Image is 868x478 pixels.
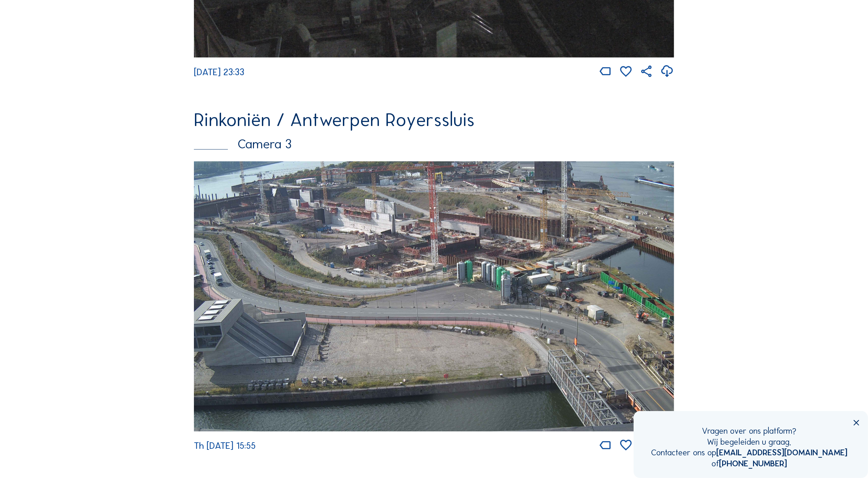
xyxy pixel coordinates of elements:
[194,161,674,432] img: Image
[717,447,848,457] a: [EMAIL_ADDRESS][DOMAIN_NAME]
[194,66,244,78] span: [DATE] 23:33
[194,137,674,150] div: Camera 3
[651,447,848,458] div: Contacteer ons op
[651,425,848,436] div: Vragen over ons platform?
[194,110,674,129] div: Rinkoniën / Antwerpen Royerssluis
[194,440,256,452] span: Th [DATE] 15:55
[651,458,848,469] div: of
[719,458,787,468] a: [PHONE_NUMBER]
[651,436,848,447] div: Wij begeleiden u graag.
